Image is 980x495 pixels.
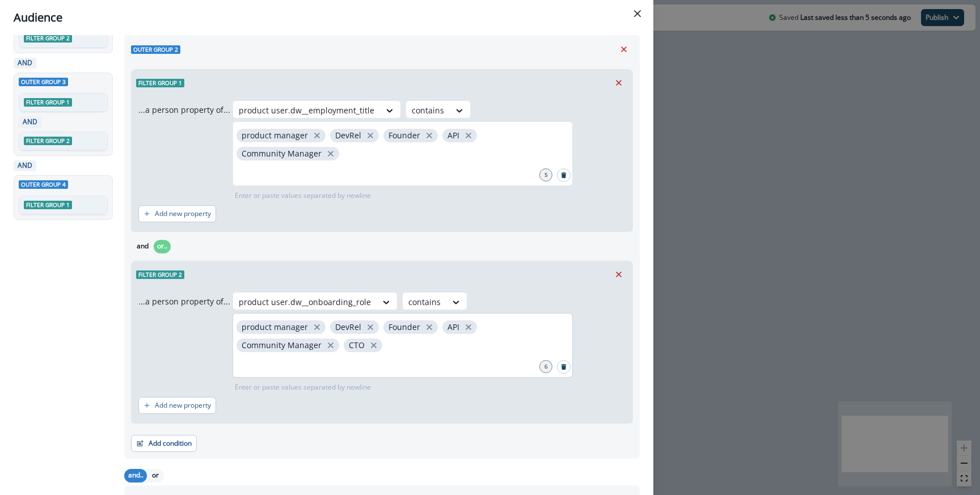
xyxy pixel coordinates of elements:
[242,149,322,159] p: Community Manager
[463,130,474,141] button: close
[424,130,435,141] button: close
[136,79,184,87] span: Filter group 1
[365,130,376,141] button: close
[335,323,361,332] p: DevRel
[16,58,34,68] p: AND
[615,41,633,58] button: Remove
[610,74,628,91] button: Remove
[557,360,571,374] button: Search
[311,130,323,141] button: close
[368,340,379,351] button: close
[335,131,361,141] p: DevRel
[155,401,211,409] p: Add new property
[131,435,197,452] button: Add condition
[242,131,308,141] p: product manager
[16,160,34,171] p: AND
[124,469,147,483] button: and..
[388,131,420,141] p: Founder
[325,148,336,159] button: close
[24,98,72,107] span: Filter group 1
[539,360,552,373] div: 6
[557,168,571,182] button: Search
[349,341,365,350] p: CTO
[325,340,336,351] button: close
[628,5,647,23] button: Close
[447,131,459,141] p: API
[19,180,68,189] span: Outer group 4
[610,266,628,283] button: Remove
[138,397,216,414] button: Add new property
[147,469,164,483] button: or
[131,45,180,54] span: Outer group 2
[463,321,474,333] button: close
[21,117,39,127] p: AND
[388,323,420,332] p: Founder
[242,341,322,350] p: Community Manager
[24,137,72,145] span: Filter group 2
[138,205,216,222] button: Add new property
[131,240,154,253] button: and
[447,323,459,332] p: API
[365,321,376,333] button: close
[424,321,435,333] button: close
[138,295,230,307] p: ...a person property of...
[242,323,308,332] p: product manager
[138,104,230,116] p: ...a person property of...
[539,168,552,181] div: 5
[233,191,373,201] p: Enter or paste values separated by newline
[19,78,68,86] span: Outer group 3
[155,210,211,218] p: Add new property
[24,201,72,209] span: Filter group 1
[311,321,323,333] button: close
[233,382,373,392] p: Enter or paste values separated by newline
[14,9,640,26] div: Audience
[24,34,72,43] span: Filter group 2
[154,240,171,253] button: or..
[136,270,184,279] span: Filter group 2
